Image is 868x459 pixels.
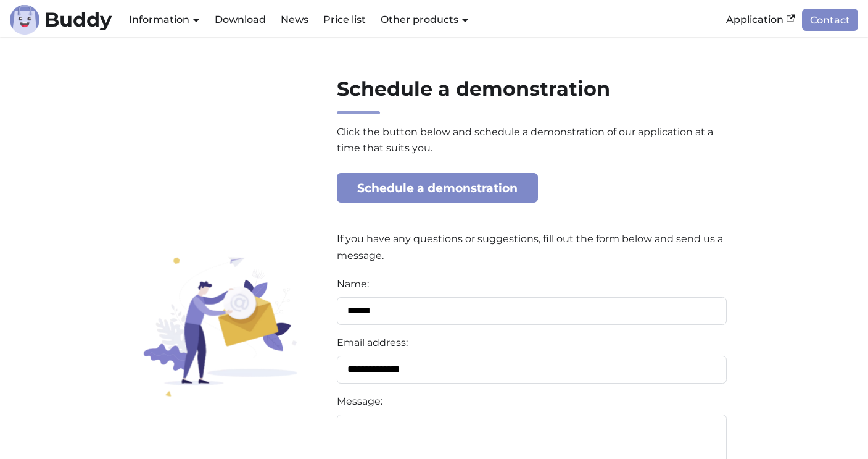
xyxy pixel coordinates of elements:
[337,77,610,101] font: Schedule a demonstration
[337,395,382,407] font: Message:
[215,14,266,25] font: Download
[337,337,408,348] font: Email address:
[273,9,316,30] a: News
[44,7,112,32] font: Buddy
[281,14,308,25] font: News
[10,5,112,35] a: LogoBuddy
[802,9,858,30] a: Contact
[337,173,539,203] a: Schedule a demonstration
[138,255,300,397] img: Schedule a demonstration
[337,233,723,261] font: If you have any questions or suggestions, fill out the form below and send us a message.
[726,14,783,25] font: Application
[337,126,713,154] font: Click the button below and schedule a demonstration of our application at a time that suits you.
[323,14,366,25] font: Price list
[337,278,369,290] font: Name:
[129,14,200,25] a: Information
[316,9,373,30] a: Price list
[810,14,850,26] font: Contact
[10,5,39,35] img: Logo
[719,9,802,30] a: Application
[381,14,458,25] font: Other products
[129,14,189,25] font: Information
[207,9,273,30] a: Download
[357,180,518,195] font: Schedule a demonstration
[381,14,469,25] a: Other products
